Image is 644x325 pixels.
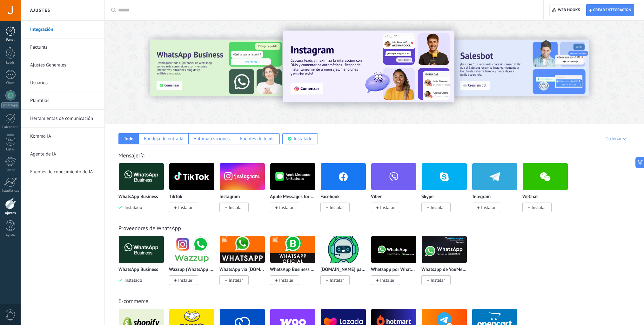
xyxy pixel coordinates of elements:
[220,234,265,265] img: logo_main.png
[605,136,628,142] div: Ordenar
[522,163,573,220] div: WeChat
[21,92,104,110] li: Plantillas
[122,277,142,283] span: Instalado
[558,8,580,13] span: Web hooks
[320,236,371,293] div: ChatArchitect.com para WhatsApp
[422,234,467,265] img: logo_main.png
[320,194,339,200] p: Facebook
[270,163,320,220] div: Apple Messages for Business
[30,74,98,92] a: Usuarios
[178,277,192,283] span: Instalar
[593,8,631,13] span: Crear integración
[150,40,285,96] img: Slide 3
[586,4,634,16] button: Crear integración
[144,136,183,142] div: Bandeja de entrada
[371,194,382,200] p: Viber
[169,163,219,220] div: TikTok
[523,161,568,192] img: wechat.png
[118,236,169,293] div: WhatsApp Business
[330,204,344,210] span: Instalar
[421,267,467,273] p: Whatsapp de YouMessages
[431,204,445,210] span: Instalar
[279,204,293,210] span: Instalar
[118,152,145,159] a: Mensajería
[240,136,274,142] div: Fuentes de leads
[21,74,104,92] li: Usuarios
[371,163,421,220] div: Viber
[321,161,366,192] img: facebook.png
[380,277,394,283] span: Instalar
[320,267,366,273] p: [DOMAIN_NAME] para WhatsApp
[169,236,219,293] div: Wazzup (WhatsApp & Instagram)
[454,40,589,96] img: Slide 2
[380,204,394,210] span: Instalar
[30,145,98,163] a: Agente de IA
[118,267,158,273] p: WhatsApp Business
[219,267,265,273] p: WhatsApp via [DOMAIN_NAME]
[169,194,182,200] p: TikTok
[1,233,20,238] div: Ayuda
[1,168,20,172] div: Correo
[119,234,164,265] img: logo_main.png
[219,194,240,200] p: Instagram
[431,277,445,283] span: Instalar
[119,161,164,192] img: logo_main.png
[421,163,472,220] div: Skype
[472,163,522,220] div: Telegram
[1,102,19,108] div: WhatsApp
[481,204,495,210] span: Instalar
[219,163,270,220] div: Instagram
[321,234,366,265] img: logo_main.png
[118,163,169,220] div: WhatsApp Business
[1,125,20,129] div: Calendario
[30,38,98,56] a: Facturas
[472,194,491,200] p: Telegram
[21,56,104,74] li: Ajustes Generales
[294,136,312,142] div: Instalado
[30,21,98,38] a: Integración
[169,234,214,265] img: logo_main.png
[472,161,517,192] img: telegram.png
[422,161,467,192] img: skype.png
[371,236,421,293] div: Whatsapp por Whatcrm y Telphin
[270,234,315,265] img: logo_main.png
[118,194,158,200] p: WhatsApp Business
[371,234,416,265] img: logo_main.png
[229,277,243,283] span: Instalar
[21,38,104,56] li: Facturas
[371,267,417,273] p: Whatsapp por Whatcrm y Telphin
[1,189,20,193] div: Estadísticas
[522,194,538,200] p: WeChat
[1,61,20,65] div: Leads
[1,38,20,42] div: Panel
[421,236,472,293] div: Whatsapp de YouMessages
[1,81,20,85] div: Chats
[279,277,293,283] span: Instalar
[30,56,98,74] a: Ajustes Generales
[1,148,20,152] div: Listas
[219,236,270,293] div: WhatsApp via Radist.Online
[30,92,98,110] a: Plantillas
[30,128,98,145] a: Kommo IA
[21,145,104,163] li: Agente de IA
[1,211,20,215] div: Ajustes
[169,161,214,192] img: logo_main.png
[270,236,320,293] div: WhatsApp Business API (WABA) via Radist.Online
[229,204,243,210] span: Instalar
[124,136,134,142] div: Todo
[194,136,230,142] div: Automatizaciones
[118,297,148,305] a: E-commerce
[220,161,265,192] img: instagram.png
[169,267,215,273] p: Wazzup (WhatsApp & Instagram)
[549,4,583,16] button: Web hooks
[270,194,316,200] p: Apple Messages for Business
[421,194,433,200] p: Skype
[371,161,416,192] img: viber.png
[21,163,104,181] li: Fuentes de conocimiento de IA
[21,110,104,128] li: Herramientas de comunicación
[270,267,316,273] p: WhatsApp Business API ([GEOGRAPHIC_DATA]) via [DOMAIN_NAME]
[178,204,192,210] span: Instalar
[270,161,315,192] img: logo_main.png
[30,163,98,181] a: Fuentes de conocimiento de IA
[320,163,371,220] div: Facebook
